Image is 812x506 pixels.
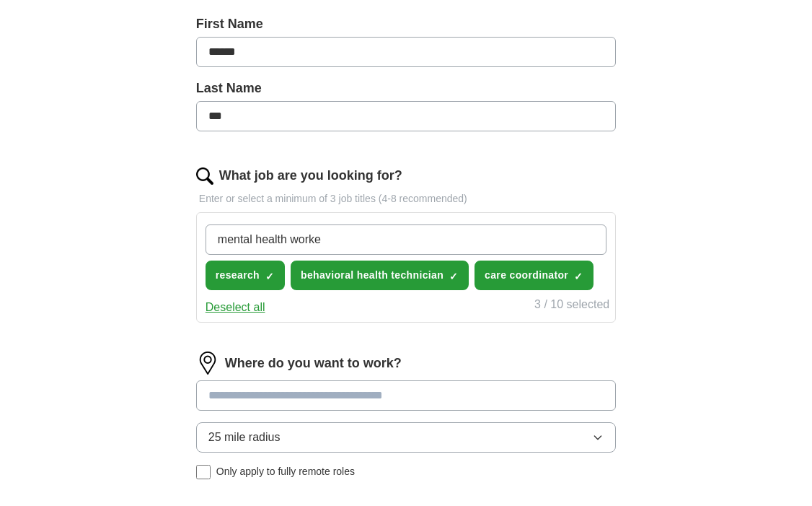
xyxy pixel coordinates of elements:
span: ✓ [574,271,583,282]
input: Only apply to fully remote roles [196,465,211,479]
img: search.png [196,167,213,185]
span: ✓ [265,271,274,282]
input: Type a job title and press enter [206,224,606,255]
label: What job are you looking for? [219,166,402,186]
span: research [216,268,260,283]
span: 25 mile radius [208,429,281,446]
img: location.png [196,352,219,375]
label: Where do you want to work? [225,354,402,373]
button: care coordinator✓ [475,261,593,290]
label: First Name [196,14,616,34]
button: research✓ [206,261,285,290]
div: 3 / 10 selected [534,296,609,316]
span: Only apply to fully remote roles [216,464,355,479]
button: Deselect all [206,299,265,316]
button: behavioral health technician✓ [291,261,469,290]
span: behavioral health technician [301,268,443,283]
span: ✓ [449,271,458,282]
p: Enter or select a minimum of 3 job titles (4-8 recommended) [196,191,616,206]
button: 25 mile radius [196,422,616,453]
span: care coordinator [485,268,568,283]
label: Last Name [196,79,616,98]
